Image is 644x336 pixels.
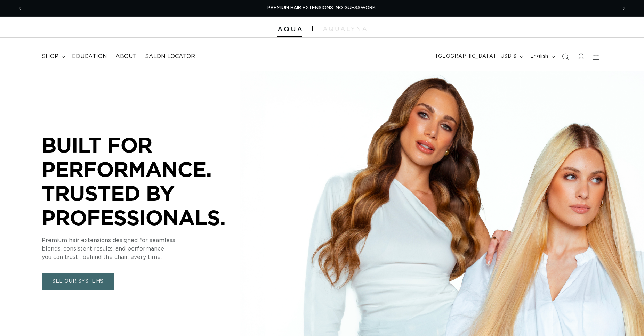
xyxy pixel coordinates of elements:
[115,53,137,60] span: About
[323,27,367,31] img: aqualyna.com
[68,49,111,64] a: Education
[12,2,27,15] button: Previous announcement
[617,2,632,15] button: Next announcement
[42,53,58,60] span: shop
[145,53,195,60] span: Salon Locator
[42,133,250,229] p: BUILT FOR PERFORMANCE. TRUSTED BY PROFESSIONALS.
[526,50,558,63] button: English
[111,49,141,64] a: About
[42,253,250,261] p: you can trust , behind the chair, every time.
[432,50,526,63] button: [GEOGRAPHIC_DATA] | USD $
[558,49,573,64] summary: Search
[530,53,548,60] span: English
[141,49,199,64] a: Salon Locator
[436,53,517,60] span: [GEOGRAPHIC_DATA] | USD $
[72,53,107,60] span: Education
[277,27,302,32] img: Aqua Hair Extensions
[42,236,250,245] p: Premium hair extensions designed for seamless
[267,6,377,10] span: PREMIUM HAIR EXTENSIONS. NO GUESSWORK.
[42,245,250,253] p: blends, consistent results, and performance
[38,49,68,64] summary: shop
[42,273,114,290] a: SEE OUR SYSTEMS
